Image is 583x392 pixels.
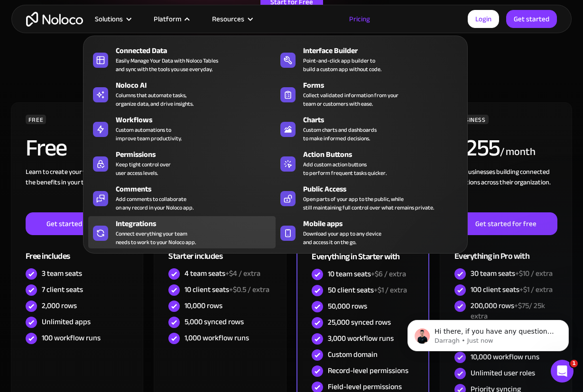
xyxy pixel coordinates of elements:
div: Collect validated information from your team or customers with ease. [303,91,398,108]
div: 10,000 rows [185,301,222,311]
span: +$1 / extra [374,283,407,297]
div: 3 team seats [42,268,82,279]
div: Resources [200,13,263,25]
div: Add custom action buttons to perform frequent tasks quicker. [303,160,387,177]
div: Integrations [116,218,279,229]
a: Login [468,10,499,28]
div: Platform [154,13,181,25]
div: Solutions [83,13,142,25]
a: home [26,12,83,27]
div: 100 workflow runs [42,333,101,343]
iframe: Intercom live chat [551,360,574,383]
h2: Free [26,136,67,160]
a: CommentsAdd comments to collaborateon any record in your Noloco app. [88,182,275,214]
div: 10 team seats [328,269,406,279]
div: 100 client seats [471,284,553,295]
a: IntegrationsConnect everything your teamneeds to work to your Noloco app. [88,216,275,248]
div: Custom charts and dashboards to make informed decisions. [303,126,377,143]
a: Get started [506,10,557,28]
div: Connected Data [116,45,279,56]
div: Custom domain [328,349,378,360]
div: Resources [212,13,244,25]
div: BUSINESS [454,115,489,124]
a: FormsCollect validated information from yourteam or customers with ease. [276,78,463,110]
a: Noloco AIColumns that automate tasks,organize data, and drive insights. [88,78,275,110]
a: Action ButtonsAdd custom action buttonsto perform frequent tasks quicker. [276,147,463,179]
a: Mobile appsDownload your app to any deviceand access it on the go. [276,216,463,248]
span: 1 [570,360,578,367]
a: WorkflowsCustom automations toimprove team productivity. [88,112,275,145]
a: ChartsCustom charts and dashboardsto make informed decisions. [276,112,463,145]
a: PermissionsKeep tight control overuser access levels. [88,147,275,179]
div: Permissions [116,149,279,160]
span: +$0.5 / extra [229,283,269,297]
a: Pricing [337,13,382,25]
div: Free includes [26,235,129,266]
span: +$4 / extra [225,266,260,281]
span: +$1 / extra [519,283,553,297]
div: Unlimited user roles [471,368,535,378]
div: 1,000 workflow runs [185,333,249,343]
div: Solutions [95,13,123,25]
iframe: Intercom notifications message [393,300,583,366]
span: Download your app to any device and access it on the go. [303,229,381,246]
nav: Platform [83,22,468,254]
div: / month [500,145,536,160]
h2: 255 [454,136,500,160]
div: Keep tight control over user access levels. [116,160,171,177]
div: Open parts of your app to the public, while still maintaining full control over what remains priv... [303,195,434,212]
a: Public AccessOpen parts of your app to the public, whilestill maintaining full control over what ... [276,182,463,214]
div: Public Access [303,183,467,195]
div: Learn to create your first app and see the benefits in your team ‍ [26,167,129,212]
span: +$10 / extra [515,266,553,281]
div: Custom automations to improve team productivity. [116,126,182,143]
div: Columns that automate tasks, organize data, and drive insights. [116,91,194,108]
div: Connect everything your team needs to work to your Noloco app. [116,229,196,246]
div: FREE [26,115,46,124]
div: 2,000 rows [42,301,77,311]
div: 7 client seats [42,284,83,295]
div: 10 client seats [185,284,269,295]
div: Platform [142,13,200,25]
div: 50,000 rows [328,301,367,311]
div: Point-and-click app builder to build a custom app without code. [303,56,381,73]
div: 25,000 synced rows [328,317,391,328]
div: 30 team seats [471,268,553,279]
div: 5,000 synced rows [185,317,244,327]
div: Interface Builder [303,45,467,56]
div: Everything in Pro with [454,235,558,266]
div: Forms [303,80,467,91]
div: Record-level permissions [328,365,408,376]
a: Get started for free [454,212,558,235]
a: Connected DataEasily Manage Your Data with Noloco Tablesand sync with the tools you use everyday. [88,43,275,75]
div: Charts [303,114,467,126]
div: Workflows [116,114,279,126]
div: Noloco AI [116,80,279,91]
div: For businesses building connected solutions across their organization. ‍ [454,167,558,212]
div: 3,000 workflow runs [328,333,394,344]
span: +$6 / extra [371,267,406,281]
div: Mobile apps [303,218,467,229]
div: 4 team seats [185,268,260,279]
div: Action Buttons [303,149,467,160]
div: Add comments to collaborate on any record in your Noloco app. [116,195,194,212]
div: 50 client seats [328,285,407,295]
div: Field-level permissions [328,382,402,392]
div: Comments [116,183,279,195]
a: Get started for free [26,212,129,235]
div: Unlimited apps [42,317,91,327]
a: Interface BuilderPoint-and-click app builder tobuild a custom app without code. [276,43,463,75]
div: Easily Manage Your Data with Noloco Tables and sync with the tools you use everyday. [116,56,218,73]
